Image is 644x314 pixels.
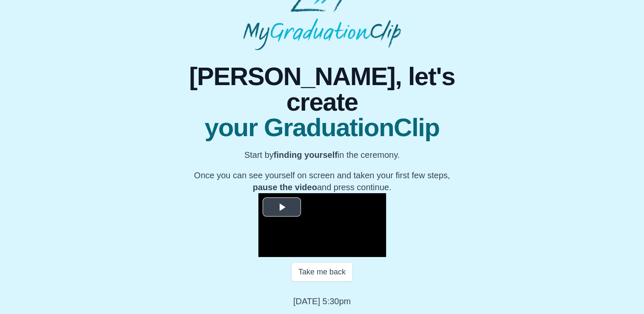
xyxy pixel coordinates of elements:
[161,149,483,161] p: Start by in the ceremony.
[291,262,353,282] button: Take me back
[274,150,338,160] b: finding yourself
[161,169,483,193] p: Once you can see yourself on screen and taken your first few steps, and press continue.
[161,115,483,140] span: your GraduationClip
[263,197,301,217] button: Play Video
[258,193,386,257] div: Video Player
[253,183,317,192] b: pause the video
[161,64,483,115] span: [PERSON_NAME], let's create
[293,295,351,307] p: [DATE] 5:30pm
